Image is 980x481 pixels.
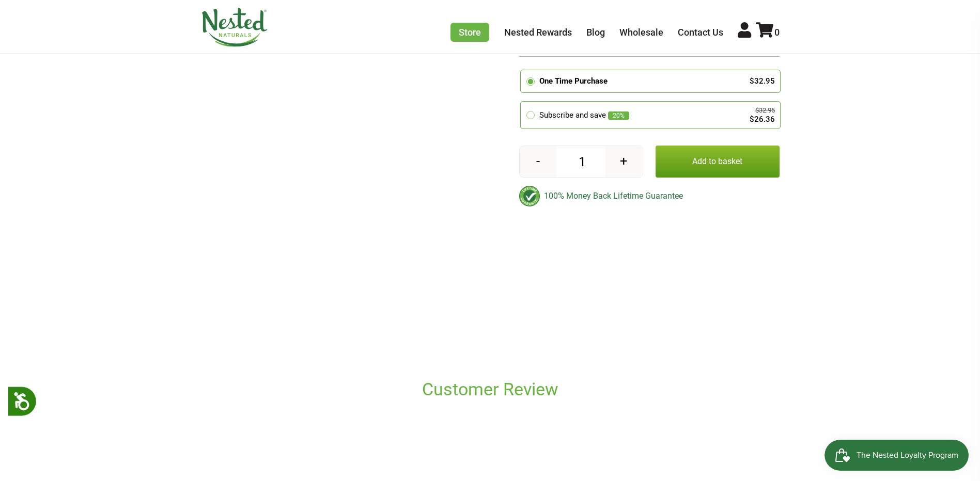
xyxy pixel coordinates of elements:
[586,27,605,38] a: Blog
[519,186,780,206] div: 100% Money Back Lifetime Guarantee
[619,27,663,38] a: Wholesale
[258,378,723,400] h2: Customer Review
[504,27,572,38] a: Nested Rewards
[774,27,780,38] span: 0
[201,223,780,376] iframe: Reviews Widget
[605,146,642,177] button: +
[201,8,268,47] img: Nested Naturals
[519,186,540,206] img: badge-lifetimeguarantee-color.svg
[450,23,489,42] a: Store
[756,27,780,38] a: 0
[825,440,970,471] iframe: Button to open loyalty program pop-up
[520,146,556,177] button: -
[656,146,780,178] button: Add to basket
[678,27,723,38] a: Contact Us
